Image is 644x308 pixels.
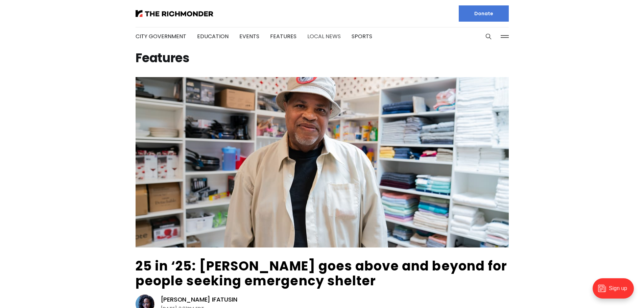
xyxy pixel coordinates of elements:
[136,257,507,290] a: 25 in ‘25: [PERSON_NAME] goes above and beyond for people seeking emergency shelter
[136,77,509,247] img: 25 in ‘25: Rodney Hopkins goes above and beyond for people seeking emergency shelter
[483,31,494,42] button: Search this site
[161,295,237,304] a: [PERSON_NAME] Ifatusin
[197,32,229,40] a: Education
[270,32,296,40] a: Features
[459,5,509,22] a: Donate
[239,32,259,40] a: Events
[587,275,644,308] iframe: portal-trigger
[352,32,372,40] a: Sports
[136,53,509,64] h1: Features
[136,10,213,17] img: The Richmonder
[307,32,341,40] a: Local News
[136,32,186,40] a: City Government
